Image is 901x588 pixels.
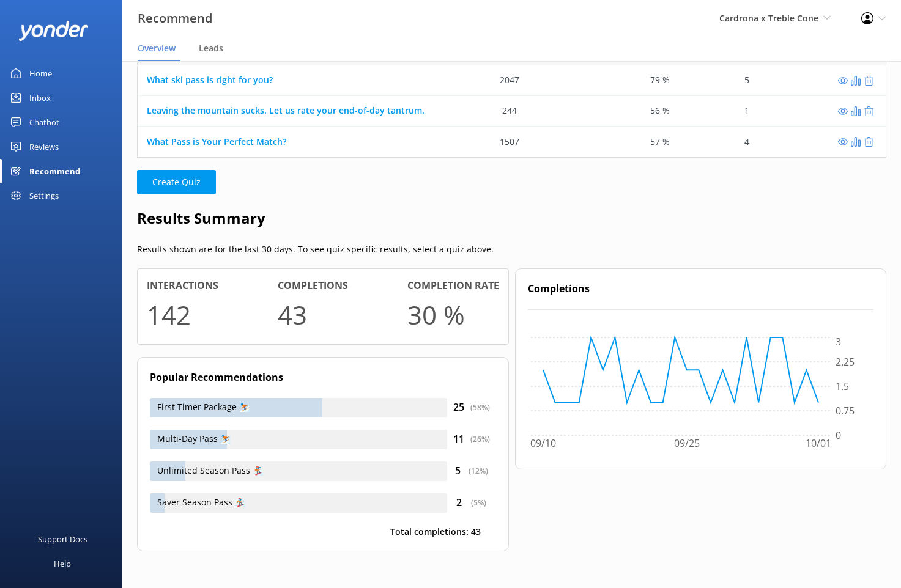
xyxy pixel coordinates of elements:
[471,497,486,509] div: ( 5 %)
[650,135,670,149] div: 57 %
[650,105,670,118] div: 56 %
[836,335,841,348] tspan: 3
[18,21,89,41] img: yonder-white-logo.png
[447,432,496,447] div: 11
[150,430,447,449] div: Multi-Day Pass ⛷️
[836,428,841,441] tspan: 0
[199,42,223,54] span: Leads
[29,86,51,110] div: Inbox
[137,243,886,256] p: Results shown are for the last 30 days. To see quiz specific results, select a quiz above.
[447,495,496,511] div: 2
[744,135,749,149] div: 4
[744,74,749,87] div: 5
[407,294,465,335] h1: 30 %
[138,42,176,54] span: Overview
[744,105,749,118] div: 1
[137,207,886,230] h2: Results Summary
[150,461,447,481] div: Unlimited Season Pass 🏂
[150,398,447,417] div: First Timer Package ⛷️
[147,75,273,86] a: What ski pass is right for you?
[29,134,59,159] div: Reviews
[390,525,481,538] p: Total completions: 43
[137,65,886,157] div: grid
[138,9,212,28] h3: Recommend
[500,74,519,87] div: 2047
[836,355,855,368] tspan: 2.25
[29,183,59,208] div: Settings
[147,105,425,117] a: Leaving the mountain sucks. Let us rate your end-of-day tantrum.
[137,170,216,194] button: Create Quiz
[502,105,517,118] div: 244
[806,436,831,450] tspan: 10/01
[147,278,218,294] h4: Interactions
[719,12,818,24] span: Cardrona x Treble Cone
[29,61,52,86] div: Home
[54,551,71,576] div: Help
[650,74,670,87] div: 79 %
[147,294,191,335] h1: 142
[836,403,855,417] tspan: 0.75
[150,370,496,386] h4: Popular Recommendations
[530,436,556,450] tspan: 09/10
[528,281,874,297] h4: Completions
[407,278,499,294] h4: Completion rate
[147,136,286,147] a: What Pass is Your Perfect Match?
[447,400,496,416] div: 25
[500,135,519,149] div: 1507
[447,463,496,479] div: 5
[836,379,849,392] tspan: 1.5
[470,402,490,413] div: ( 58 %)
[470,433,490,445] div: ( 26 %)
[29,159,80,183] div: Recommend
[278,278,348,294] h4: Completions
[278,294,307,335] h1: 43
[38,527,87,551] div: Support Docs
[29,110,59,134] div: Chatbot
[150,493,447,513] div: Saver Season Pass 🏂
[673,436,699,450] tspan: 09/25
[469,465,488,477] div: ( 12 %)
